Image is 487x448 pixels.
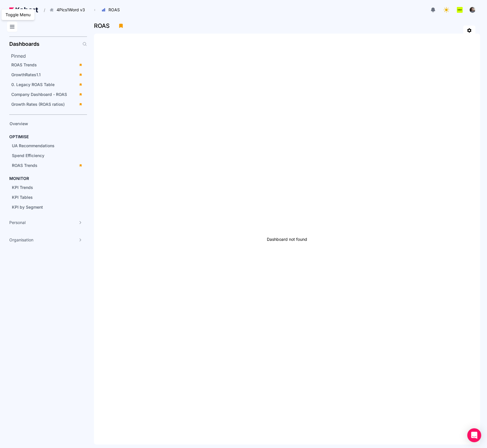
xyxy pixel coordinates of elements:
[10,121,28,126] span: Overview
[11,92,67,97] span: Company Dashboard - ROAS
[11,82,55,87] span: 0. Legacy ROAS Table
[108,7,120,13] span: ROAS
[9,80,85,89] a: 0. Legacy ROAS Table
[10,151,77,160] a: Spend Efficiency
[12,143,55,148] span: UA Recommendations
[12,163,37,168] span: ROAS Trends
[10,183,77,192] a: KPI Trends
[10,193,77,202] a: KPI Tables
[9,237,33,243] span: Organisation
[12,195,33,200] span: KPI Tables
[39,7,45,13] span: /
[46,5,91,15] button: 4Pics1Word v3
[9,41,39,47] h2: Dashboards
[9,176,29,181] h4: MONITOR
[9,70,85,79] a: GrowthRates1.1
[9,61,85,69] a: ROAS Trends
[9,90,85,99] a: Company Dashboard - ROAS
[98,5,126,15] button: ROAS
[8,119,77,128] a: Overview
[267,236,307,242] span: Dashboard not found
[11,102,65,107] span: Growth Rates (ROAS ratios)
[12,153,44,158] span: Spend Efficiency
[11,52,87,59] h2: Pinned
[57,7,85,13] span: 4Pics1Word v3
[11,62,37,67] span: ROAS Trends
[10,203,77,212] a: KPI by Segment
[9,220,26,225] span: Personal
[94,23,113,29] h3: ROAS
[9,100,85,109] a: Growth Rates (ROAS ratios)
[12,205,43,210] span: KPI by Segment
[10,141,77,150] a: UA Recommendations
[10,161,85,170] a: ROAS Trends
[4,10,32,19] div: Toggle Menu
[467,428,481,442] div: Open Intercom Messenger
[457,7,463,13] img: logo_Lotum_Logo_20240521114851236074.png
[9,7,38,12] img: Kohort logo
[12,185,33,190] span: KPI Trends
[11,72,41,77] span: GrowthRates1.1
[9,134,29,140] h4: OPTIMISE
[93,8,97,12] span: ›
